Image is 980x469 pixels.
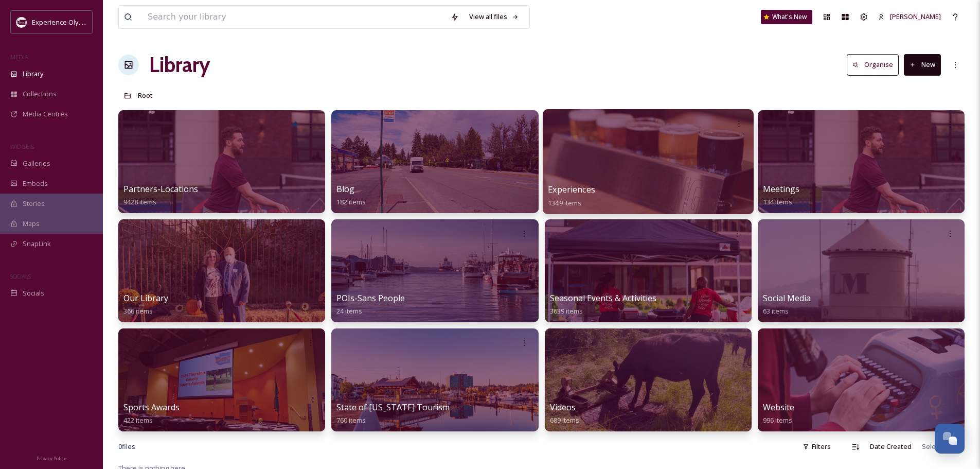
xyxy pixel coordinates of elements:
span: Collections [23,89,57,99]
span: Website [763,402,794,413]
a: Root [138,89,153,101]
span: Experience Olympia [32,17,93,27]
a: Website996 items [763,403,794,425]
span: 3639 items [550,306,583,316]
span: 760 items [336,415,366,425]
span: 1349 items [548,198,581,207]
span: 689 items [550,415,579,425]
a: Meetings134 items [763,184,799,206]
span: Select all [922,442,949,451]
a: Experiences1349 items [548,185,595,207]
button: Open Chat [935,424,965,454]
a: Library [149,49,210,80]
span: Root [138,91,153,100]
span: 422 items [123,415,153,425]
span: [PERSON_NAME] [890,12,941,21]
span: 0 file s [118,442,135,451]
span: Our Library [123,292,168,304]
a: Seasonal Events & Activities3639 items [550,293,656,316]
span: Stories [23,199,45,209]
input: Search your library [142,6,446,28]
span: Galleries [23,159,50,168]
img: download.jpeg [16,17,27,27]
span: 9428 items [123,197,156,206]
span: Social Media [763,292,811,304]
a: Blog182 items [336,184,366,206]
span: State of [US_STATE] Tourism [336,402,450,413]
span: POIs-Sans People [336,292,405,304]
span: Partners-Locations [123,183,198,195]
a: Our Library366 items [123,293,168,316]
span: Seasonal Events & Activities [550,292,656,304]
a: Social Media63 items [763,293,811,316]
a: What's New [761,10,812,24]
span: 366 items [123,306,153,316]
a: POIs-Sans People24 items [336,293,405,316]
a: View all files [464,7,524,27]
span: SnapLink [23,239,51,249]
button: New [904,54,941,75]
a: Videos689 items [550,403,579,425]
a: [PERSON_NAME] [873,7,946,27]
a: Sports Awards422 items [123,403,180,425]
span: Media Centres [23,109,68,119]
a: Organise [847,54,904,75]
span: 182 items [336,197,366,206]
span: Videos [550,402,576,413]
span: Maps [23,219,40,229]
span: Privacy Policy [37,455,66,462]
span: Library [23,69,43,79]
button: Organise [847,54,899,75]
span: 996 items [763,415,792,425]
a: Privacy Policy [37,451,66,464]
span: Experiences [548,184,595,195]
div: Date Created [865,437,917,457]
span: 63 items [763,306,789,316]
span: Meetings [763,183,799,195]
span: MEDIA [10,53,28,61]
span: Socials [23,288,44,298]
span: Sports Awards [123,402,180,413]
div: Filters [797,437,836,457]
span: Blog [336,183,354,195]
span: WIDGETS [10,143,34,150]
span: SOCIALS [10,272,31,280]
span: 24 items [336,306,362,316]
a: Partners-Locations9428 items [123,184,198,206]
span: Embeds [23,179,48,188]
a: State of [US_STATE] Tourism760 items [336,403,450,425]
span: 134 items [763,197,792,206]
